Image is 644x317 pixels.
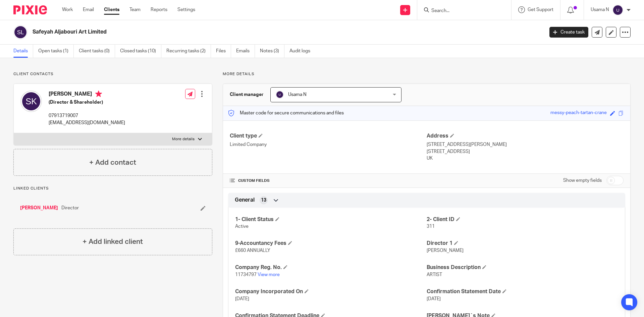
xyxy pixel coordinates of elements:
p: [EMAIL_ADDRESS][DOMAIN_NAME] [49,119,125,126]
p: [STREET_ADDRESS][PERSON_NAME] [427,141,624,148]
h4: [PERSON_NAME] [49,91,125,99]
input: Search [431,8,491,14]
span: General [235,197,255,204]
h4: Director 1 [427,240,618,247]
p: Client contacts [13,71,212,77]
span: £660 ANNUALLY [235,248,270,253]
h4: Address [427,133,624,140]
a: Create task [549,27,588,38]
a: [PERSON_NAME] [20,205,58,211]
img: Pixie [13,5,47,14]
a: Notes (3) [260,45,284,58]
span: 311 [427,224,435,229]
p: More details [172,137,195,142]
span: Get Support [528,7,553,12]
p: UK [427,155,624,162]
span: Director [61,205,79,211]
i: Primary [95,91,102,97]
h5: (Director & Shareholder) [49,99,125,106]
a: Clients [104,6,119,13]
a: Team [129,6,141,13]
h4: Business Description [427,264,618,271]
h2: Safeyah Aljabouri Art Limited [33,29,438,36]
a: Recurring tasks (2) [166,45,211,58]
span: 13 [261,197,266,204]
a: Client tasks (0) [79,45,115,58]
span: ARTIST [427,272,442,277]
p: Limited Company [230,141,427,148]
h4: 1- Client Status [235,216,427,223]
span: Usama N [288,92,307,97]
a: View more [258,272,280,277]
a: Settings [177,6,195,13]
img: svg%3E [276,91,284,99]
h4: Confirmation Statement Date [427,288,618,295]
span: [DATE] [427,297,441,301]
h4: 2- Client ID [427,216,618,223]
p: 07913719007 [49,112,125,119]
h4: + Add linked client [83,236,143,247]
h4: 9-Accountancy Fees [235,240,427,247]
span: Active [235,224,249,229]
p: Usama N [591,6,609,13]
h4: Company Incorporated On [235,288,427,295]
p: [STREET_ADDRESS] [427,148,624,155]
span: [DATE] [235,297,249,301]
h4: Client type [230,133,427,140]
p: More details [223,71,631,77]
p: Master code for secure communications and files [228,110,344,116]
h4: + Add contact [89,157,136,168]
a: Reports [151,6,167,13]
a: Email [83,6,94,13]
a: Files [216,45,231,58]
a: Work [62,6,73,13]
h3: Client manager [230,91,264,98]
span: [PERSON_NAME] [427,248,464,253]
h4: CUSTOM FIELDS [230,178,427,183]
a: Closed tasks (10) [120,45,161,58]
img: svg%3E [612,5,623,15]
div: messy-peach-tartan-crane [550,109,607,117]
p: Linked clients [13,186,212,191]
img: svg%3E [20,91,42,112]
a: Details [13,45,33,58]
h4: Company Reg. No. [235,264,427,271]
label: Show empty fields [563,177,602,184]
img: svg%3E [13,25,28,39]
a: Emails [236,45,255,58]
a: Open tasks (1) [38,45,74,58]
a: Audit logs [289,45,315,58]
span: 11734797 [235,272,257,277]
